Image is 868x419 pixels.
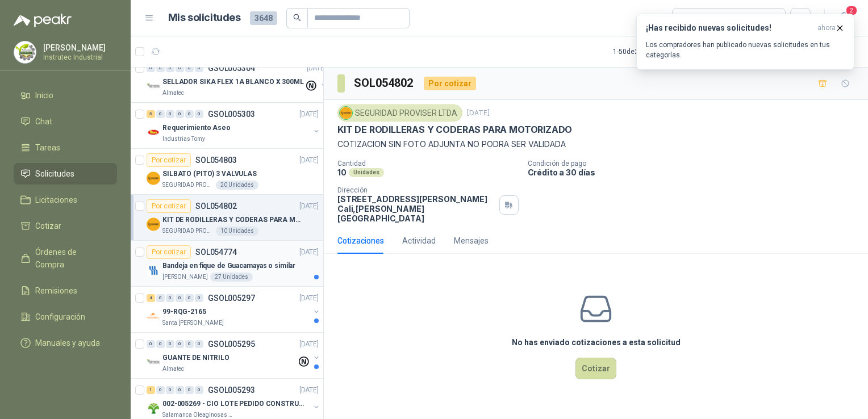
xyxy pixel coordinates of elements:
p: Santa [PERSON_NAME] [162,319,224,328]
h3: No has enviado cotizaciones a esta solicitud [512,336,681,349]
p: Crédito a 30 días [528,167,864,177]
p: [PERSON_NAME] [162,273,208,282]
div: 1 [147,386,155,394]
p: [DATE] [299,155,319,166]
button: 2 [834,8,854,28]
p: Dirección [337,186,495,194]
p: GSOL005304 [208,64,255,72]
p: 002-005269 - CIO LOTE PEDIDO CONSTRUCCION [162,399,304,409]
p: [DATE] [299,293,319,304]
span: Cotizar [35,220,61,232]
a: 0 0 0 0 0 0 GSOL005304[DATE] Company LogoSELLADOR SIKA FLEX 1A BLANCO X 300MLAlmatec [147,61,328,98]
div: 0 [185,110,194,118]
p: SEGURIDAD PROVISER LTDA [162,181,214,190]
h1: Mis solicitudes [168,10,241,26]
div: 0 [185,294,194,302]
div: Por cotizar [147,153,191,167]
img: Company Logo [147,263,160,277]
span: 2 [845,5,858,16]
a: Licitaciones [14,189,117,211]
p: Los compradores han publicado nuevas solicitudes en tus categorías. [646,40,845,60]
p: [DATE] [299,385,319,396]
a: Órdenes de Compra [14,241,117,275]
p: Instrutec Industrial [43,54,114,61]
a: Remisiones [14,280,117,301]
div: 0 [176,64,184,72]
div: 0 [176,294,184,302]
img: Logo peakr [14,14,72,27]
p: SEGURIDAD PROVISER LTDA [162,227,214,236]
div: 1 - 50 de 2186 [613,43,687,61]
a: Configuración [14,306,117,328]
div: 0 [156,294,165,302]
p: [DATE] [299,339,319,350]
span: Chat [35,115,52,128]
img: Company Logo [147,171,160,185]
div: 0 [185,386,194,394]
img: Company Logo [147,79,160,93]
img: Company Logo [147,355,160,369]
span: search [293,14,301,22]
a: Chat [14,111,117,132]
div: SEGURIDAD PROVISER LTDA [337,104,462,121]
span: Licitaciones [35,194,77,206]
p: SELLADOR SIKA FLEX 1A BLANCO X 300ML [162,77,304,87]
div: Por cotizar [147,245,191,259]
p: 99-RQG-2165 [162,307,206,317]
div: 4 [147,294,155,302]
div: 0 [156,64,165,72]
div: 0 [166,110,174,118]
span: 3648 [250,11,277,25]
img: Company Logo [14,41,36,63]
div: Por cotizar [424,77,476,90]
p: GUANTE DE NITRILO [162,353,229,363]
div: 0 [195,386,203,394]
button: Cotizar [575,358,616,379]
p: SOL054802 [195,202,237,210]
div: 0 [147,64,155,72]
span: Remisiones [35,284,77,297]
span: Manuales y ayuda [35,337,100,349]
div: 0 [156,340,165,348]
div: 27 Unidades [210,273,253,282]
div: 0 [185,340,194,348]
a: Inicio [14,85,117,106]
div: 0 [147,340,155,348]
div: 0 [166,340,174,348]
div: 0 [195,64,203,72]
p: COTIZACION SIN FOTO ADJUNTA NO PODRA SER VALIDADA [337,138,854,150]
div: 0 [166,294,174,302]
div: Mensajes [454,234,489,247]
p: KIT DE RODILLERAS Y CODERAS PARA MOTORIZADO [337,124,572,136]
p: Cantidad [337,160,519,167]
a: Por cotizarSOL054803[DATE] Company LogoSILBATO (PITO) 3 VALVULASSEGURIDAD PROVISER LTDA20 Unidades [131,149,323,195]
p: [DATE] [299,247,319,258]
div: 0 [195,110,203,118]
a: 4 0 0 0 0 0 GSOL005297[DATE] Company Logo99-RQG-2165Santa [PERSON_NAME] [147,291,321,328]
div: Actividad [402,234,436,247]
p: Industrias Tomy [162,135,205,144]
div: 5 [147,110,155,118]
img: Company Logo [147,401,160,415]
span: Inicio [35,89,53,102]
div: 0 [176,110,184,118]
div: 0 [156,386,165,394]
div: Cotizaciones [337,234,384,247]
p: KIT DE RODILLERAS Y CODERAS PARA MOTORIZADO [162,215,304,225]
span: Configuración [35,311,85,323]
div: 0 [176,340,184,348]
div: 0 [156,110,165,118]
p: Almatec [162,89,184,98]
h3: ¡Has recibido nuevas solicitudes! [646,23,813,33]
img: Company Logo [147,217,160,231]
a: Por cotizarSOL054774[DATE] Company LogoBandeja en fique de Guacamayas o similar[PERSON_NAME]27 Un... [131,241,323,287]
p: 10 [337,167,347,177]
a: Cotizar [14,215,117,237]
p: [STREET_ADDRESS][PERSON_NAME] Cali , [PERSON_NAME][GEOGRAPHIC_DATA] [337,194,495,223]
p: GSOL005303 [208,110,255,118]
a: 0 0 0 0 0 0 GSOL005295[DATE] Company LogoGUANTE DE NITRILOAlmatec [147,337,321,374]
div: 0 [176,386,184,394]
p: Bandeja en fique de Guacamayas o similar [162,261,295,271]
p: Almatec [162,364,184,374]
div: 10 Unidades [216,227,258,236]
